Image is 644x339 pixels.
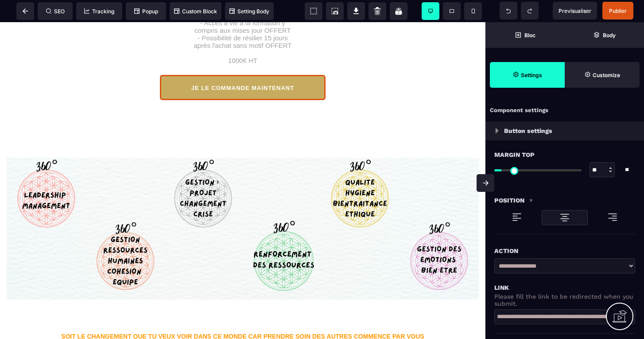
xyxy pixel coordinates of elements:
[494,245,635,256] div: Action
[529,198,533,203] img: loading
[521,72,542,78] strong: Settings
[485,22,565,48] span: Open Blocks
[494,149,535,160] span: Margin Top
[603,32,616,39] strong: Body
[46,8,65,15] span: SEO
[490,62,565,88] span: Settings
[494,195,524,206] p: Position
[504,125,552,136] p: Button settings
[326,2,344,20] span: Screenshot
[160,53,325,78] button: JE LE COMMANDE MAINTENANT
[553,2,597,19] span: Preview
[485,102,644,119] div: Component settings
[495,128,499,133] img: loading
[565,62,640,88] span: Open Style Manager
[565,22,644,48] span: Open Layer Manager
[559,212,570,223] img: loading
[559,8,591,14] span: Previsualiser
[512,212,522,222] img: loading
[229,8,269,15] span: Setting Body
[494,293,635,307] p: Please fill the link to be redirected when you submit.
[609,8,627,14] span: Publier
[84,8,114,15] span: Tracking
[7,136,479,277] img: bf6931f649e7e713a29d0cff342ba786_Minimalist_Flower_Bouquet_and_Plant_Store_LinkedIn_Banner-2.png
[593,72,620,78] strong: Customize
[305,2,322,20] span: View components
[134,8,158,15] span: Popup
[494,282,635,293] div: Link
[607,212,618,222] img: loading
[524,32,535,39] strong: Bloc
[174,8,217,15] span: Custom Block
